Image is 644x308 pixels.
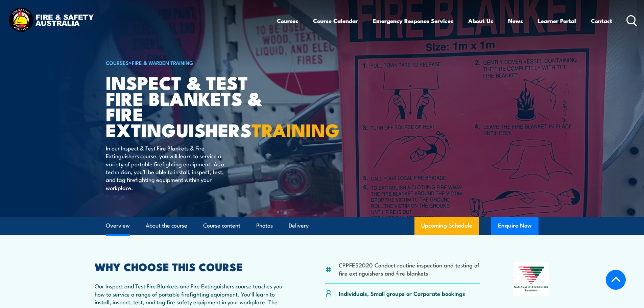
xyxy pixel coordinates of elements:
[106,74,273,138] h1: Inspect & Test Fire Blankets & Fire Extinguishers
[203,217,240,235] a: Course content
[252,115,339,143] strong: TRAINING
[339,289,465,297] p: Individuals, Small groups or Corporate bookings
[591,12,612,30] a: Contact
[508,12,523,30] a: News
[106,144,229,191] p: In our Inspect & Test Fire Blankets & Fire Extinguishers course, you will learn to service a vari...
[106,58,273,67] h6: >
[256,217,273,235] a: Photos
[491,217,539,235] button: Enquire Now
[339,261,480,277] li: CPPFES2020 Conduct routine inspection and testing of fire extinguishers and fire blankets
[538,12,576,30] a: Learner Portal
[106,59,129,66] a: COURSES
[277,12,298,30] a: Courses
[373,12,453,30] a: Emergency Response Services
[468,12,493,30] a: About Us
[95,262,292,271] h2: WHY CHOOSE THIS COURSE
[513,262,550,296] img: Nationally Recognised Training logo.
[146,217,187,235] a: About the course
[106,217,130,235] a: Overview
[132,59,193,66] a: Fire & Warden Training
[313,12,358,30] a: Course Calendar
[414,217,479,235] a: Upcoming Schedule
[289,217,309,235] a: Delivery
